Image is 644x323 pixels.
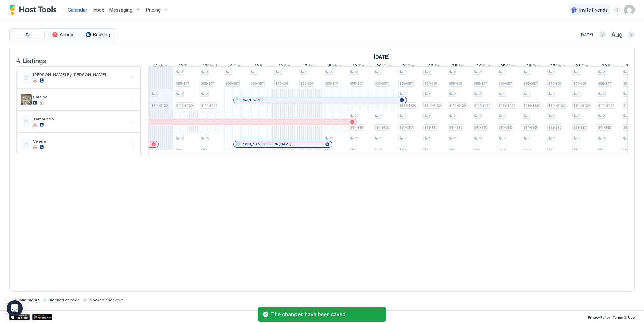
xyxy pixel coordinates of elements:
span: 16 [279,63,283,70]
span: $114-$120 [201,103,217,108]
span: $81-$85 [524,125,537,130]
span: 2 [553,70,555,74]
span: 2 [454,92,456,96]
span: $52 [524,148,530,152]
a: August 14, 2025 [226,62,243,71]
span: Thu [234,63,241,70]
button: Booking [81,30,114,39]
span: Airbnb [60,32,73,38]
span: Blocked checkout [89,297,123,302]
span: 2 [479,114,481,118]
a: August 13, 2025 [201,62,219,71]
span: Tamarindo [33,116,125,121]
span: Min nights [19,297,40,302]
span: $114-$120 [474,103,490,108]
div: Open Intercom Messenger [7,300,23,316]
span: Messaging [109,7,132,13]
span: 2 [553,114,555,118]
span: Blocked checkin [48,297,80,302]
span: 2 [479,92,481,96]
span: $81-$85 [350,125,363,130]
span: $81-$85 [375,125,388,130]
span: $114-$120 [176,103,193,108]
span: Calendar [68,7,87,13]
span: $81-$85 [623,125,636,130]
span: 29 [602,63,607,70]
button: Airbnb [46,30,79,39]
a: August 17, 2025 [301,62,317,71]
span: [PERSON_NAME] [236,98,264,102]
span: $114-$120 [151,103,168,108]
span: Mon [158,63,167,70]
span: $52 [399,148,406,152]
span: Fri [434,63,439,70]
span: Paraiso [33,94,125,99]
span: 2 [578,92,580,96]
a: August 1, 2025 [372,52,391,62]
span: $55-$57 [548,81,561,86]
span: $52 [548,148,554,152]
span: $81-$85 [598,125,611,130]
span: 23 [452,63,457,70]
a: August 16, 2025 [277,62,292,71]
span: $55-$57 [300,81,313,86]
span: $114-$120 [524,103,540,108]
button: [DATE] [579,31,594,39]
a: August 24, 2025 [474,62,492,71]
span: 25 [500,63,506,70]
span: 2 [578,70,580,74]
span: 2 [404,70,406,74]
span: 2 [330,70,332,74]
span: $55-$57 [325,81,338,86]
span: 2 [578,136,580,140]
span: The changes have been saved [271,311,381,318]
span: 21 [402,63,407,70]
span: 2 [429,114,431,118]
span: 2 [578,114,580,118]
span: All [25,32,31,38]
span: Wed [383,63,391,70]
span: $81-$85 [474,125,487,130]
span: Wed [208,63,217,70]
span: 28 [575,63,581,70]
span: 2 [528,92,530,96]
span: $81-$85 [548,125,561,130]
a: August 27, 2025 [548,62,567,71]
a: August 12, 2025 [177,62,193,71]
span: Inbox [93,7,104,13]
span: 2 [429,136,431,140]
span: 15 [255,63,259,70]
span: Wed [556,63,565,70]
span: $55-$57 [399,81,413,86]
span: 30 [626,63,631,70]
span: 2 [528,114,530,118]
span: Venere [33,139,125,144]
span: $55-$57 [424,81,437,86]
span: 2 [429,92,431,96]
span: 2 [479,136,481,140]
span: 2 [181,70,183,74]
span: $52 [623,148,629,152]
span: 2 [280,70,282,74]
div: User profile [624,5,635,15]
span: $55-$57 [623,81,636,86]
span: 2 [404,136,406,140]
a: August 30, 2025 [624,62,640,71]
button: More options [128,73,136,82]
span: 2 [305,70,307,74]
div: tab-group [9,28,116,41]
span: 24 [476,63,482,70]
span: $52 [424,148,430,152]
span: $55-$57 [275,81,288,86]
div: menu [128,73,136,82]
span: 2 [603,136,605,140]
span: $52 [176,148,182,152]
span: $52 [474,148,480,152]
span: Sun [483,63,490,70]
span: 19 [353,63,357,70]
span: 2 [503,70,505,74]
span: $52 [598,148,604,152]
span: 2 [404,92,406,96]
span: 2 [603,92,605,96]
span: $55-$57 [226,81,239,86]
